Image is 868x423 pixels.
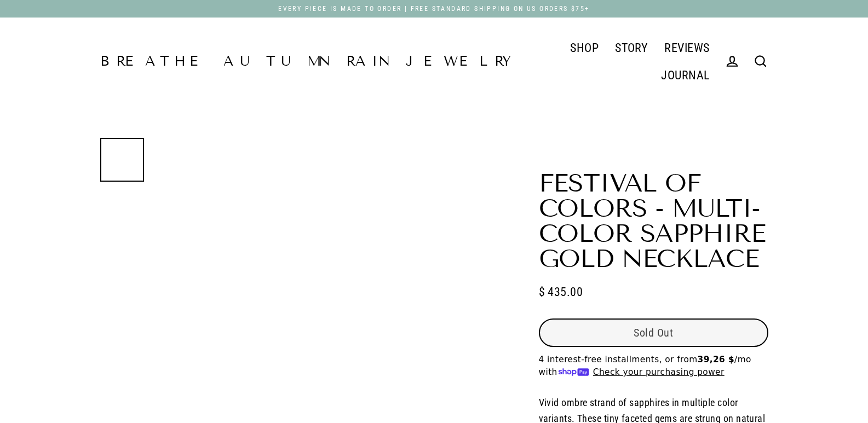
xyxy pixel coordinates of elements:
[518,34,718,89] div: Primary
[562,34,607,61] a: SHOP
[607,34,656,61] a: STORY
[653,61,717,89] a: JOURNAL
[656,34,717,61] a: REVIEWS
[634,326,673,339] span: Sold Out
[539,318,768,347] button: Sold Out
[539,282,583,302] span: $ 435.00
[100,55,518,68] a: Breathe Autumn Rain Jewelry
[539,171,768,271] h1: Festival of Colors - Multi-Color Sapphire Gold Necklace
